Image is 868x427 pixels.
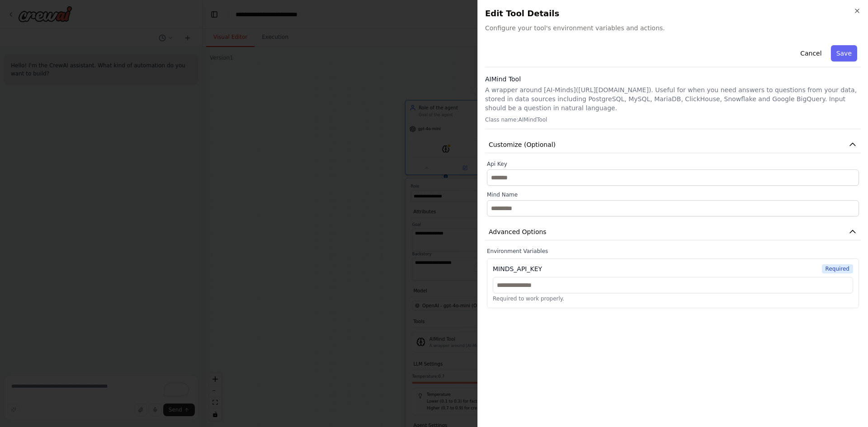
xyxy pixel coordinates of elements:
[487,248,859,255] label: Environment Variables
[831,45,857,61] button: Save
[487,160,859,168] label: Api Key
[485,85,861,113] p: A wrapper around [AI-Minds]([URL][DOMAIN_NAME]). Useful for when you need answers to questions fr...
[487,191,859,198] label: Mind Name
[485,116,861,123] p: Class name: AIMindTool
[493,264,542,273] div: MINDS_API_KEY
[485,136,861,153] button: Customize (Optional)
[822,264,853,273] span: Required
[485,7,861,20] h2: Edit Tool Details
[493,295,853,302] p: Required to work properly.
[485,75,861,84] h3: AIMind Tool
[485,224,861,240] button: Advanced Options
[795,45,827,61] button: Cancel
[489,227,547,236] span: Advanced Options
[485,23,861,33] span: Configure your tool's environment variables and actions.
[489,140,556,149] span: Customize (Optional)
